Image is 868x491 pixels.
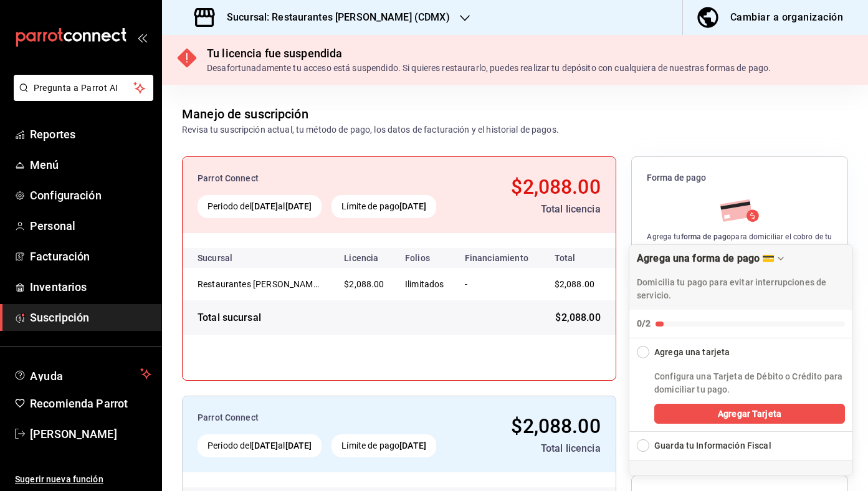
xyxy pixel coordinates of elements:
span: Ayuda [30,366,135,381]
strong: [DATE] [251,201,278,211]
div: Periodo del al [198,195,322,218]
div: Drag to move checklist [629,245,852,310]
div: 0/2 [637,317,651,330]
span: Personal [30,217,151,234]
th: Financiamiento [455,248,540,268]
span: [PERSON_NAME] [30,426,151,442]
span: $2,088.00 [555,279,594,289]
div: Total licencia [479,202,600,217]
div: Sucursal [198,253,266,263]
span: Recomienda Parrot [30,395,151,412]
p: Domicilia tu pago para evitar interrupciones de servicio. [637,276,845,302]
h3: Sucursal: Restaurantes [PERSON_NAME] (CDMX) [217,10,450,25]
button: Expand Checklist [629,432,852,460]
span: Inventarios [30,279,151,295]
div: Parrot Connect [198,411,469,424]
th: Folios [395,248,455,268]
strong: [DATE] [285,201,312,211]
strong: forma de pago [681,232,732,241]
div: Agrega una tarjeta [654,346,730,359]
strong: [DATE] [399,201,426,211]
span: $2,088.00 [511,175,600,199]
div: Agrega tu para domiciliar el cobro de tu suscripción. [647,231,832,254]
span: Sugerir nueva función [15,473,151,486]
div: Desafortunadamente tu acceso está suspendido. Si quieres restaurarlo, puedes realizar tu depósito... [207,62,771,75]
td: - [455,268,540,300]
div: Restaurantes [PERSON_NAME] (CDMX) [198,278,322,290]
span: Suscripción [30,309,151,326]
div: Manejo de suscripción [182,105,308,123]
span: Agregar Tarjeta [718,408,781,421]
button: Collapse Checklist [629,338,852,359]
td: Ilimitados [395,268,455,300]
div: Límite de pago [331,195,436,218]
div: Restaurantes Quiroz (CDMX) [198,278,322,290]
th: Total [540,248,616,268]
div: Total sucursal [198,310,261,325]
div: Parrot Connect [198,172,469,185]
div: Agrega una forma de pago 💳 [629,244,853,476]
div: Total licencia [479,441,600,456]
span: Facturación [30,248,151,265]
div: Agrega una forma de pago 💳 [637,252,775,264]
button: open_drawer_menu [137,32,147,42]
strong: [DATE] [399,441,426,450]
strong: [DATE] [251,441,278,450]
span: Menú [30,156,151,173]
div: Tu licencia fue suspendida [207,45,771,62]
button: Collapse Checklist [629,245,852,338]
span: $2,088.00 [344,279,384,289]
th: Licencia [334,248,395,268]
span: Pregunta a Parrot AI [34,82,134,95]
div: Guarda tu Información Fiscal [654,439,771,452]
strong: [DATE] [285,441,312,450]
p: Configura una Tarjeta de Débito o Crédito para domiciliar tu pago. [654,370,845,396]
span: $2,088.00 [555,310,600,325]
div: Revisa tu suscripción actual, tu método de pago, los datos de facturación y el historial de pagos. [182,123,559,136]
button: Pregunta a Parrot AI [14,75,153,101]
span: Reportes [30,126,151,143]
div: Periodo del al [198,434,322,457]
div: Límite de pago [331,434,436,457]
a: Pregunta a Parrot AI [9,90,153,103]
span: $2,088.00 [511,414,600,438]
button: Agregar Tarjeta [654,404,845,424]
div: Cambiar a organización [730,9,843,26]
span: Configuración [30,187,151,204]
span: Forma de pago [647,172,832,184]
